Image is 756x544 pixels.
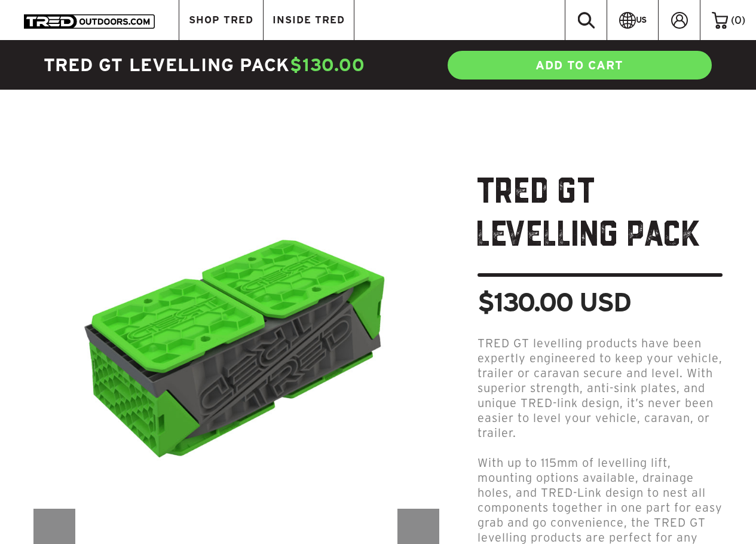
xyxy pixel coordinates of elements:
span: 0 [734,14,742,26]
img: cart-icon [712,12,728,29]
img: TREDGTLevellingRampGreenPack_700x.jpg [68,172,405,509]
h1: TRED GT LEVELLING PACK [478,172,723,277]
span: $130.00 [290,55,365,75]
span: SHOP TRED [189,15,253,25]
span: INSIDE TRED [273,15,345,25]
a: ADD TO CART [446,50,713,81]
img: TRED Outdoors America [24,14,155,29]
span: $130.00 USD [478,289,630,315]
h4: TRED GT LEVELLING PACK [44,53,378,77]
span: TRED GT levelling products have been expertly engineered to keep your vehicle, trailer or caravan... [478,337,723,439]
span: ( ) [731,15,745,26]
